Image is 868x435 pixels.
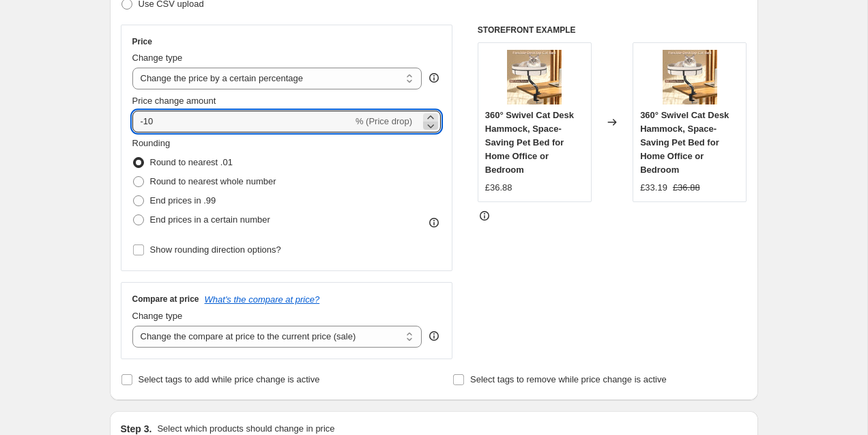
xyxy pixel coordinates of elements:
span: Select tags to remove while price change is active [470,374,667,384]
div: £36.88 [485,181,512,195]
span: Change type [132,53,183,63]
h3: Compare at price [132,294,199,305]
span: Round to nearest whole number [150,176,276,186]
img: 71ZJp3c6uhL_80x.jpg [507,50,562,104]
h3: Price [132,36,152,47]
strike: £36.88 [673,181,700,195]
input: -15 [132,111,353,132]
div: help [427,329,441,343]
span: Rounding [132,138,171,148]
span: % (Price drop) [356,116,412,126]
img: 71ZJp3c6uhL_80x.jpg [663,50,717,104]
span: Select tags to add while price change is active [139,374,320,384]
span: 360° Swivel Cat Desk Hammock, Space-Saving Pet Bed for Home Office or Bedroom [640,110,729,175]
div: £33.19 [640,181,667,195]
div: help [427,71,441,85]
span: Show rounding direction options? [150,244,281,255]
span: 360° Swivel Cat Desk Hammock, Space-Saving Pet Bed for Home Office or Bedroom [485,110,574,175]
h6: STOREFRONT EXAMPLE [478,25,747,36]
span: Price change amount [132,96,216,106]
span: Change type [132,311,183,321]
button: What's the compare at price? [205,294,320,305]
span: Round to nearest .01 [150,157,233,167]
span: End prices in a certain number [150,214,270,225]
span: End prices in .99 [150,195,216,206]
